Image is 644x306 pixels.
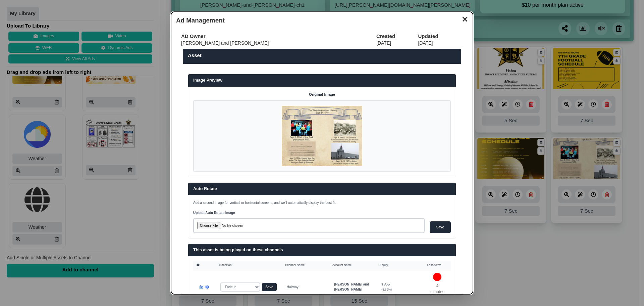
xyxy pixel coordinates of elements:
[188,52,456,59] label: Asset
[282,269,329,305] td: Hallway
[381,288,419,292] div: (5.69%)
[334,282,369,291] strong: [PERSON_NAME] and [PERSON_NAME]
[282,261,329,269] th: Channel Name
[193,210,425,215] label: Upload Auto Rotate Image
[418,40,463,47] td: [DATE]
[430,221,451,233] input: Save
[181,40,376,47] td: [PERSON_NAME] and [PERSON_NAME]
[193,186,451,192] h3: Auto Rotate
[282,106,362,166] img: P250x250 image processing20250908 996236 mcfifz
[215,261,281,269] th: Transition
[262,283,276,291] button: Save
[181,33,376,40] th: AD Owner
[193,200,451,205] p: Add a second image for vertical or horizontal screens, and we'll automatically display the best fit.
[193,247,451,253] h3: This asset is being played on these channels
[376,33,418,40] th: Created
[458,13,471,24] button: ✕
[381,282,419,288] div: 7 Sec.
[424,261,451,269] th: Last Active
[329,261,376,269] th: Account Name
[376,261,424,269] th: Equity
[193,78,451,84] h3: Image Preview
[176,17,468,25] h3: Ad Management
[376,40,418,47] td: [DATE]
[193,92,451,98] h4: Original Image
[429,283,446,301] p: 4 minutes ago
[418,33,463,40] th: Updated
